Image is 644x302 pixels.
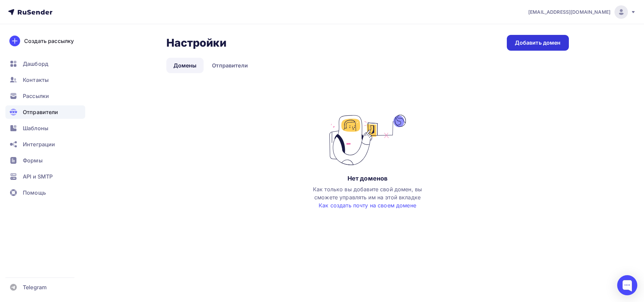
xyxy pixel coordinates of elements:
span: Дашборд [23,60,48,68]
span: Как только вы добавите свой домен, вы сможете управлять им на этой вкладке [313,186,422,209]
span: Рассылки [23,92,49,100]
a: Отправители [5,105,85,119]
span: Интеграции [23,140,55,148]
span: Telegram [23,283,47,291]
a: Отправители [205,58,255,73]
a: Домены [166,58,204,73]
div: Создать рассылку [24,37,74,45]
h2: Настройки [166,36,226,50]
a: Шаблоны [5,121,85,135]
span: API и SMTP [23,172,53,181]
a: Как создать почту на своем домене [319,202,416,209]
a: Формы [5,154,85,167]
div: Добавить домен [515,39,561,47]
a: Рассылки [5,89,85,103]
a: [EMAIL_ADDRESS][DOMAIN_NAME] [528,5,636,19]
div: Нет доменов [347,174,388,183]
a: Контакты [5,73,85,87]
span: Контакты [23,76,49,84]
span: Отправители [23,108,58,116]
span: [EMAIL_ADDRESS][DOMAIN_NAME] [528,9,610,15]
span: Помощь [23,189,46,197]
span: Шаблоны [23,124,48,132]
span: Формы [23,156,43,164]
a: Дашборд [5,57,85,70]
